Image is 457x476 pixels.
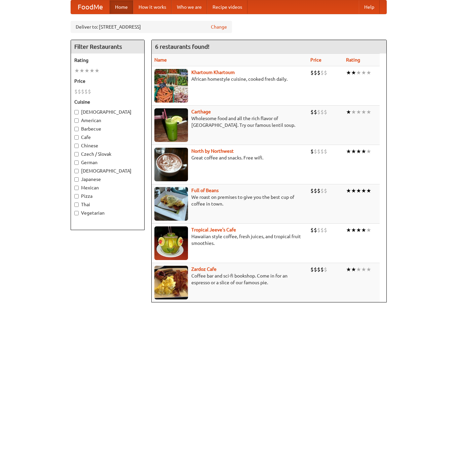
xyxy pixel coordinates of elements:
[133,0,172,14] a: How it works
[366,108,371,116] li: ★
[154,115,305,129] p: Wholesome food and all the rich flavor of [GEOGRAPHIC_DATA]. Try our famous lentil soup.
[74,160,79,165] input: German
[324,266,327,273] li: $
[110,0,133,14] a: Home
[74,201,141,208] label: Thai
[359,0,380,14] a: Help
[361,148,366,155] li: ★
[191,109,211,114] a: Carthage
[310,226,314,234] li: $
[74,110,79,114] input: [DEMOGRAPHIC_DATA]
[74,177,79,182] input: Japanese
[191,148,234,154] a: North by Northwest
[74,203,79,207] input: Thai
[74,118,79,123] input: American
[314,148,317,155] li: $
[74,125,141,132] label: Barbecue
[74,186,79,190] input: Mexican
[211,24,227,30] a: Change
[320,108,324,116] li: $
[361,69,366,76] li: ★
[324,187,327,194] li: $
[314,226,317,234] li: $
[351,69,356,76] li: ★
[324,69,327,76] li: $
[346,108,351,116] li: ★
[366,69,371,76] li: ★
[351,148,356,155] li: ★
[366,187,371,194] li: ★
[74,152,79,156] input: Czech / Slovak
[154,108,188,142] img: carthage.jpg
[324,148,327,155] li: $
[310,57,321,63] a: Price
[356,148,361,155] li: ★
[74,67,79,74] li: ★
[74,142,141,149] label: Chinese
[94,67,100,74] li: ★
[74,168,141,174] label: [DEMOGRAPHIC_DATA]
[310,187,314,194] li: $
[346,266,351,273] li: ★
[74,144,79,148] input: Chinese
[84,67,89,74] li: ★
[154,226,188,260] img: jeeves.jpg
[74,88,78,95] li: $
[74,99,141,105] h5: Cuisine
[74,194,79,198] input: Pizza
[324,108,327,116] li: $
[74,159,141,166] label: German
[154,187,188,221] img: beans.jpg
[191,227,236,232] b: Tropical Jeeve's Cafe
[78,88,81,95] li: $
[89,67,94,74] li: ★
[74,184,141,191] label: Mexican
[74,151,141,157] label: Czech / Slovak
[74,169,79,173] input: [DEMOGRAPHIC_DATA]
[346,69,351,76] li: ★
[314,266,317,273] li: $
[351,108,356,116] li: ★
[346,57,360,63] a: Rating
[71,0,110,14] a: FoodMe
[154,266,188,299] img: zardoz.jpg
[366,148,371,155] li: ★
[361,266,366,273] li: ★
[366,226,371,234] li: ★
[356,187,361,194] li: ★
[310,108,314,116] li: $
[74,211,79,215] input: Vegetarian
[361,108,366,116] li: ★
[324,226,327,234] li: $
[74,193,141,199] label: Pizza
[191,266,217,272] a: Zardoz Cafe
[191,70,235,75] a: Khartoum Khartoum
[191,188,219,193] a: Full of Beans
[74,117,141,124] label: American
[74,134,141,141] label: Cafe
[366,266,371,273] li: ★
[154,76,305,82] p: African homestyle cuisine, cooked fresh daily.
[74,210,141,216] label: Vegetarian
[351,226,356,234] li: ★
[74,135,79,140] input: Cafe
[320,187,324,194] li: $
[310,148,314,155] li: $
[356,108,361,116] li: ★
[154,154,305,161] p: Great coffee and snacks. Free wifi.
[356,69,361,76] li: ★
[361,187,366,194] li: ★
[317,187,320,194] li: $
[356,266,361,273] li: ★
[74,176,141,183] label: Japanese
[351,187,356,194] li: ★
[154,69,188,103] img: khartoum.jpg
[310,266,314,273] li: $
[351,266,356,273] li: ★
[314,187,317,194] li: $
[88,88,91,95] li: $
